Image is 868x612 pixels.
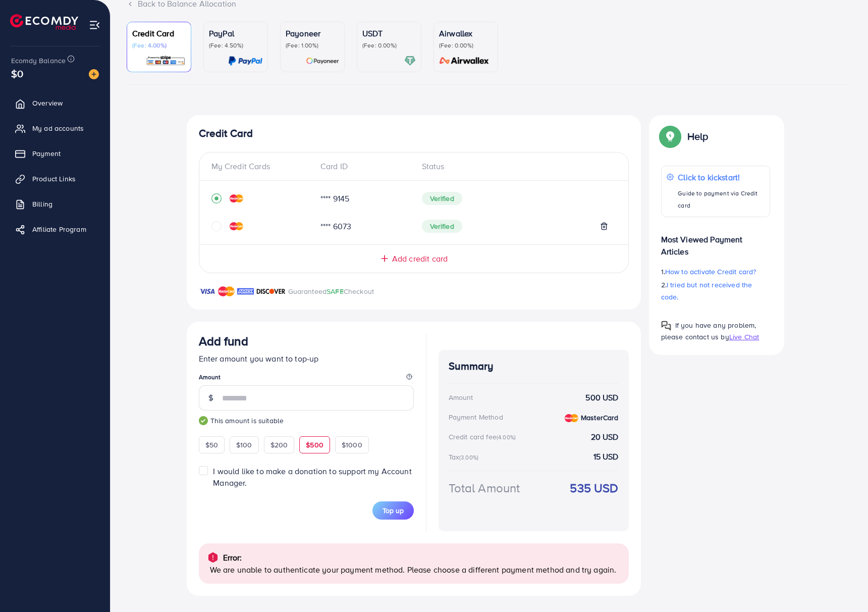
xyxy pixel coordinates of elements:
svg: circle [211,221,222,231]
img: Popup guide [661,127,679,145]
strong: 20 USD [591,431,619,443]
a: Payment [8,143,102,164]
p: 1. [661,266,770,278]
img: guide [199,416,208,425]
p: Error: [223,551,242,564]
span: $500 [306,440,323,450]
p: Guaranteed Checkout [288,285,374,297]
a: My ad accounts [8,118,102,138]
img: credit [565,414,578,422]
img: brand [218,285,235,297]
img: card [146,55,186,67]
p: USDT [362,27,416,39]
p: 2. [661,279,770,303]
span: Verified [422,220,462,233]
strong: 535 USD [570,479,618,497]
p: (Fee: 1.00%) [286,41,339,49]
img: credit [230,222,243,230]
button: Top up [372,501,414,520]
span: If you have any problem, please contact us by [661,320,756,342]
p: Guide to payment via Credit card [678,187,764,212]
span: My ad accounts [32,123,84,133]
strong: 15 USD [593,451,619,463]
span: SAFE [327,286,344,296]
p: Enter amount you want to top-up [199,352,414,365]
img: brand [256,285,286,297]
p: Credit Card [132,27,186,39]
div: My Credit Cards [211,161,313,172]
span: Billing [32,199,52,209]
div: Status [414,161,616,172]
h4: Summary [449,360,619,373]
p: Help [687,130,709,142]
p: Payoneer [286,27,339,39]
small: (3.00%) [459,453,478,462]
p: (Fee: 4.50%) [209,41,262,49]
img: menu [89,19,100,31]
h3: Add fund [199,334,248,348]
span: Overview [32,98,63,108]
span: Verified [422,192,462,205]
strong: MasterCard [581,413,619,423]
svg: record circle [211,193,222,203]
span: Top up [383,505,404,516]
p: (Fee: 0.00%) [362,41,416,49]
span: Live Chat [729,332,759,342]
p: Most Viewed Payment Articles [661,225,770,258]
div: Amount [449,392,473,402]
span: $100 [236,440,252,450]
span: Add credit card [392,253,448,265]
a: Affiliate Program [8,219,102,239]
img: Popup guide [661,321,671,331]
img: credit [230,194,243,202]
span: How to activate Credit card? [665,267,756,277]
img: card [404,55,416,67]
span: $50 [205,440,218,450]
a: Billing [8,194,102,214]
img: brand [199,285,215,297]
img: brand [237,285,254,297]
span: Product Links [32,174,76,184]
img: card [306,55,339,67]
iframe: Chat [825,567,860,604]
small: (4.00%) [497,433,516,441]
span: Ecomdy Balance [11,56,66,66]
div: Card ID [312,161,414,172]
span: $1000 [342,440,362,450]
h4: Credit Card [199,127,629,140]
span: I would like to make a donation to support my Account Manager. [213,466,411,488]
legend: Amount [199,373,414,385]
span: $0 [11,66,23,81]
span: Payment [32,148,61,159]
img: card [436,55,493,67]
p: Click to kickstart! [678,171,764,183]
img: card [228,55,262,67]
div: Credit card fee [449,432,519,442]
span: $200 [270,440,288,450]
p: We are unable to authenticate your payment method. Please choose a different payment method and t... [210,564,621,576]
a: Product Links [8,169,102,189]
p: (Fee: 4.00%) [132,41,186,49]
div: Tax [449,452,482,462]
small: This amount is suitable [199,416,414,426]
img: logo [10,14,78,30]
span: I tried but not received the code. [661,280,752,302]
div: Payment Method [449,412,503,422]
img: image [89,69,99,79]
p: Airwallex [439,27,493,39]
div: Total Amount [449,479,520,497]
p: PayPal [209,27,262,39]
strong: 500 USD [585,392,618,403]
a: Overview [8,93,102,113]
p: (Fee: 0.00%) [439,41,493,49]
img: alert [207,551,219,564]
span: Affiliate Program [32,224,86,234]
